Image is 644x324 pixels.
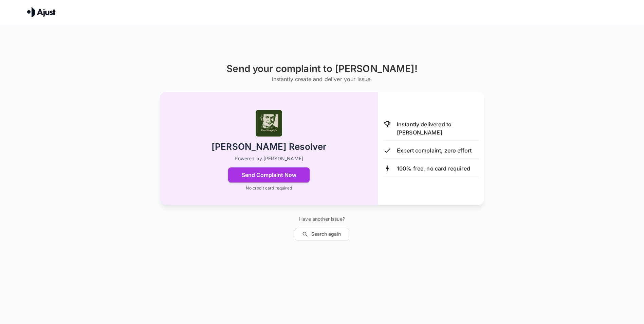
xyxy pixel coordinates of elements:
h2: [PERSON_NAME] Resolver [211,141,326,153]
p: No credit card required [246,185,292,191]
img: Ajust [27,7,56,17]
p: Have another issue? [295,216,349,222]
h1: Send your complaint to [PERSON_NAME]! [226,63,418,74]
button: Send Complaint Now [228,167,310,182]
p: Expert complaint, zero effort [397,146,472,155]
p: Powered by [PERSON_NAME] [235,155,303,162]
button: Search again [295,228,349,240]
h6: Instantly create and deliver your issue. [226,74,418,84]
p: Instantly delivered to [PERSON_NAME] [397,120,479,137]
p: 100% free, no card required [397,164,470,173]
img: Dan Murphy's [255,110,282,137]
